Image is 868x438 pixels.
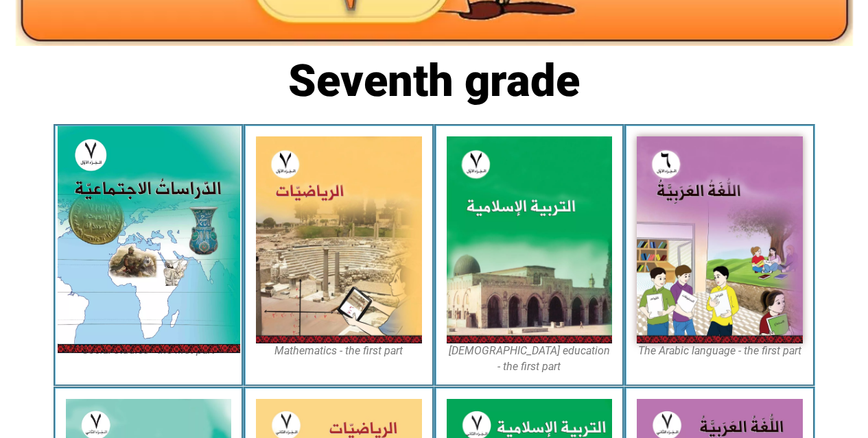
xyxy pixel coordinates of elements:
font: [DEMOGRAPHIC_DATA] education - the first part [449,344,610,372]
font: Mathematics - the first part [274,344,403,357]
font: Seventh grade [288,55,580,107]
img: Math7A-Cover [256,136,422,343]
img: Islamic7A-Cover [447,136,613,343]
font: The Arabic language - the first part [638,344,801,357]
img: Arabic7A-Cover [637,136,803,343]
